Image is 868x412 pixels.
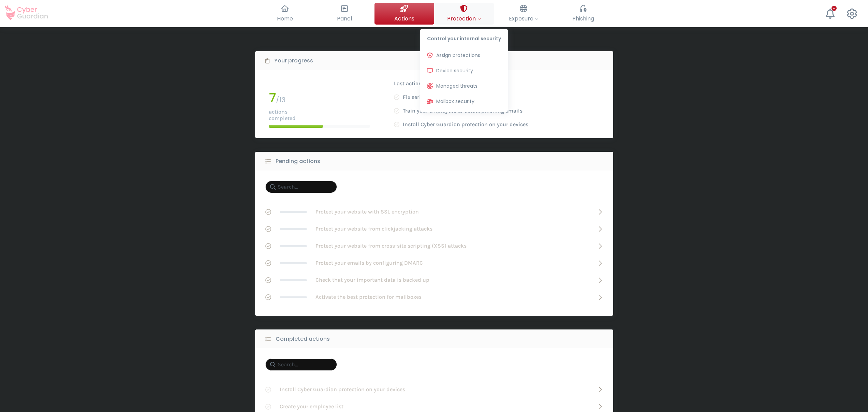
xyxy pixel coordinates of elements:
[447,14,481,23] span: Protection
[265,181,337,193] input: Search...
[403,121,528,128] p: Install Cyber Guardian protection on your devices
[277,14,293,23] span: Home
[315,242,467,250] p: Protect your website from cross-site scripting (XSS) attacks
[276,95,285,105] span: / 13
[315,276,429,284] p: Check that your important data is backed up
[420,95,508,108] button: Mailbox security
[315,225,432,233] p: Protect your website from clickjacking attacks
[403,107,523,114] p: Train your employees to detect phishing emails
[280,386,405,393] p: Install Cyber Guardian protection on your devices
[315,293,422,301] p: Activate the best protection for mailboxes
[436,83,477,90] span: Managed threats
[436,67,473,74] span: Device security
[269,91,276,104] h1: 7
[255,3,315,25] button: Home
[494,3,554,25] button: Exposure
[276,157,320,165] b: Pending actions
[832,6,837,11] div: +
[315,259,423,267] p: Protect your emails by configuring DMARC
[436,52,480,59] span: Assign protections
[274,57,313,65] b: Your progress
[403,94,480,101] p: Fix serious password breaches
[420,64,508,78] button: Device security
[269,108,370,115] p: actions
[434,3,494,25] button: ProtectionControl your internal securityAssign protectionsDevice securityManaged threatsMailbox s...
[276,335,330,343] b: Completed actions
[572,14,594,23] span: Phishing
[420,29,508,45] p: Control your internal security
[554,3,613,25] button: Phishing
[315,3,374,25] button: Panel
[265,358,337,371] input: Search...
[394,80,528,87] p: Last actions completed:
[280,403,343,410] p: Create your employee list
[509,14,539,23] span: Exposure
[315,208,419,216] p: Protect your website with SSL encryption
[374,3,434,25] button: Actions
[436,98,474,105] span: Mailbox security
[394,14,414,23] span: Actions
[269,115,370,121] p: completed
[420,49,508,62] button: Assign protections
[420,79,508,93] button: Managed threats
[337,14,352,23] span: Panel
